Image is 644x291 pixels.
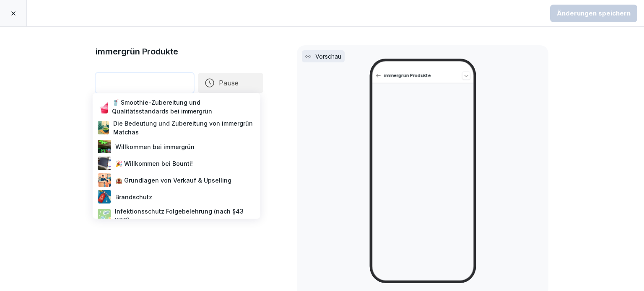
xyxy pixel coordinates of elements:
[315,52,341,61] p: Vorschau
[96,155,257,172] div: 🎉 Willkommen bei Bounti!
[96,117,257,138] div: Die Bedeutung und Zubereitung von immergrün Matchas
[96,45,263,58] h1: immergrün Produkte
[96,96,257,117] div: 🥤 Smoothie-Zubereitung und Qualitätsstandards bei immergrün
[557,9,631,18] div: Änderungen speichern
[96,205,257,226] div: Infektionsschutz Folgebelehrung (nach §43 IfSG)
[96,138,257,155] div: Willkommen bei immergrün
[96,172,257,188] div: 🏨 Grundlagen von Verkauf & Upselling
[96,188,257,205] div: Brandschutz
[550,5,637,22] button: Änderungen speichern
[198,73,263,93] button: Pause
[384,72,459,79] p: immergrün Produkte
